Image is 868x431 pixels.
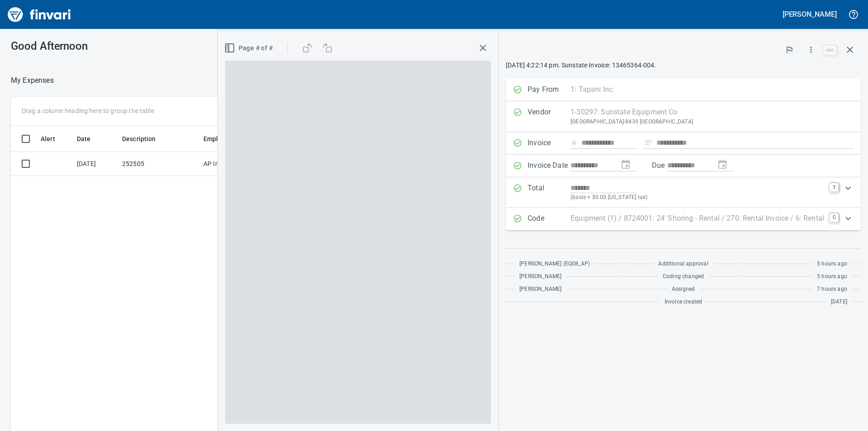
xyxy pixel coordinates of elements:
a: C [830,213,839,222]
span: [PERSON_NAME] [519,285,561,294]
span: Coding changed [663,272,704,281]
button: Flag [779,40,799,60]
span: [PERSON_NAME] [519,272,561,281]
button: [PERSON_NAME] [780,7,839,21]
td: 252505 [118,152,200,176]
span: 7 hours ago [817,285,847,294]
button: More [801,40,821,60]
a: esc [823,45,837,55]
img: Finvari [5,4,73,25]
p: My Expenses [11,75,54,86]
h5: [PERSON_NAME] [783,9,837,19]
td: AP Invoices [200,152,268,176]
h3: Good Afternoon [11,40,203,52]
p: Equipment (1) / 8724001: 24' Shoring - Rental / 270: Rental Invoice / 6: Rental [571,213,824,224]
p: Total [528,183,571,202]
p: Code [528,213,571,225]
a: T [830,183,839,192]
span: Close invoice [821,39,861,61]
span: [PERSON_NAME] (EQ08_AP) [519,260,590,269]
span: Date [77,133,103,144]
span: Additional approval [658,260,708,269]
nav: breadcrumb [11,75,54,86]
span: Employee [203,133,244,144]
span: Invoice created [665,298,703,307]
span: 5 hours ago [817,260,847,269]
p: Drag a column heading here to group the table [22,106,154,115]
div: Expand [506,208,861,230]
div: Expand [506,177,861,208]
span: Assigned [672,285,695,294]
span: Date [77,133,91,144]
span: Employee [203,133,232,144]
p: (basis + $0.00 [US_STATE] tax) [571,193,824,202]
p: [DATE] 4:22:14 pm. Sunstate Invoice: 13465364-004. [506,61,861,70]
span: Description [122,133,156,144]
span: Description [122,133,168,144]
span: Alert [41,133,55,144]
td: [DATE] [73,152,118,176]
span: [DATE] [831,298,847,307]
span: 5 hours ago [817,272,847,281]
span: Alert [41,133,67,144]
